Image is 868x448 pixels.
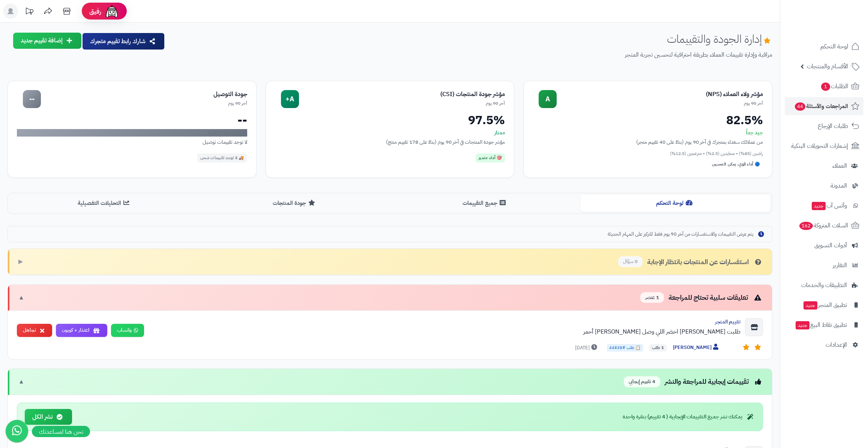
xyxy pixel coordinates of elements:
[801,280,847,290] span: التطبيقات والخدمات
[826,340,847,350] span: الإعدادات
[785,77,863,95] a: الطلبات1
[832,161,847,171] span: العملاء
[533,129,763,137] div: جيد جداً
[390,195,580,212] button: جميع التقييمات
[785,97,863,115] a: المراجعات والأسئلة44
[83,33,164,50] button: شارك رابط تقييم متجرك
[830,180,847,191] span: المدونة
[818,121,848,131] span: طلبات الإرجاع
[785,216,863,235] a: السلات المتروكة162
[17,114,247,126] div: --
[795,320,847,330] span: تطبيق نقاط البيع
[18,377,24,386] span: ▼
[41,100,247,107] div: آخر 90 يوم
[785,336,863,354] a: الإعدادات
[624,376,763,387] div: تقييمات إيجابية للمراجعة والنشر
[794,101,848,111] span: المراجعات والأسئلة
[807,61,848,72] span: الأقسام والمنتجات
[785,177,863,195] a: المدونة
[803,301,817,310] span: جديد
[281,90,299,108] div: A+
[608,231,753,238] span: يتم عرض التقييمات والاستفسارات من آخر 90 يوم فقط للتركيز على المهام الحديثة
[18,257,23,266] span: ▶
[89,7,101,16] span: رفيق
[618,256,643,267] span: 0 سؤال
[811,200,847,211] span: وآتس آب
[200,195,390,212] button: جودة المنتجات
[640,292,664,303] span: 1 عنصر
[640,292,763,303] div: تعليقات سلبية تحتاج للمراجعة
[557,90,763,99] div: مؤشر ولاء العملاء (NPS)
[799,222,813,230] span: 162
[785,197,863,215] a: وآتس آبجديد
[820,41,848,52] span: لوحة التحكم
[275,114,505,126] div: 97.5%
[111,324,144,337] a: واتساب
[785,296,863,314] a: تطبيق المتجرجديد
[171,51,772,59] p: مراقبة وإدارة تقييمات العملاء بطريقة احترافية لتحسين تجربة المتجر
[20,4,39,21] a: تحديثات المنصة
[667,33,772,45] h1: إدارة الجودة والتقييمات
[649,344,667,352] span: 1 طلب
[575,344,599,352] span: [DATE]
[533,150,763,157] div: راضين (85%) • محايدين (2.5%) • منزعجين (12.5%)
[533,114,763,126] div: 82.5%
[785,117,863,135] a: طلبات الإرجاع
[533,138,763,146] div: من عملائك سعداء بمتجرك في آخر 90 يوم (بناءً على 40 تقييم متجر)
[814,240,847,251] span: أدوات التسويق
[796,321,809,329] span: جديد
[785,157,863,175] a: العملاء
[299,100,505,107] div: آخر 90 يوم
[476,153,505,162] div: 🎯 أداء متميز
[812,202,826,210] span: جديد
[785,316,863,334] a: تطبيق نقاط البيعجديد
[56,324,107,337] button: اعتذار + كوبون
[41,90,247,99] div: جودة التوصيل
[833,260,847,271] span: التقارير
[539,90,557,108] div: A
[104,4,119,19] img: ai-face.png
[299,90,505,99] div: مؤشر جودة المنتجات (CSI)
[275,129,505,137] div: ممتاز
[803,300,847,310] span: تطبيق المتجر
[580,195,770,212] button: لوحة التحكم
[785,256,863,274] a: التقارير
[624,376,660,387] span: 4 تقييم إيجابي
[17,138,247,146] div: لا توجد تقييمات توصيل
[607,344,643,352] span: 📋 طلب #44838
[709,160,763,169] div: 🔵 أداء قوي، يمكن التحسين
[785,236,863,254] a: أدوات التسويق
[150,318,740,326] div: تقييم المتجر
[673,344,720,352] span: [PERSON_NAME]
[785,276,863,294] a: التطبيقات والخدمات
[791,141,848,151] span: إشعارات التحويلات البنكية
[23,90,41,108] div: --
[557,100,763,107] div: آخر 90 يوم
[795,102,805,111] span: 44
[618,256,763,267] div: استفسارات عن المنتجات بانتظار الإجابة
[275,138,505,146] div: مؤشر جودة المنتجات في آخر 90 يوم (بناءً على 178 تقييم منتج)
[821,83,830,91] span: 1
[25,409,72,425] button: نشر الكل
[817,20,861,36] img: logo-2.png
[18,293,24,302] span: ▼
[799,220,848,231] span: السلات المتروكة
[17,129,247,137] div: لا توجد بيانات كافية
[13,33,81,49] button: إضافة تقييم جديد
[820,81,848,92] span: الطلبات
[150,327,740,336] div: طلبت [PERSON_NAME] اخضر اللي وصل [PERSON_NAME] أحمر
[9,195,200,212] button: التحليلات التفصيلية
[785,38,863,56] a: لوحة التحكم
[623,413,755,421] div: يمكنك نشر جميع التقييمات الإيجابية ( 4 تقييم) بنقرة واحدة
[197,153,247,162] div: 🚚 لا توجد تقييمات شحن
[17,324,52,337] button: تجاهل
[785,137,863,155] a: إشعارات التحويلات البنكية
